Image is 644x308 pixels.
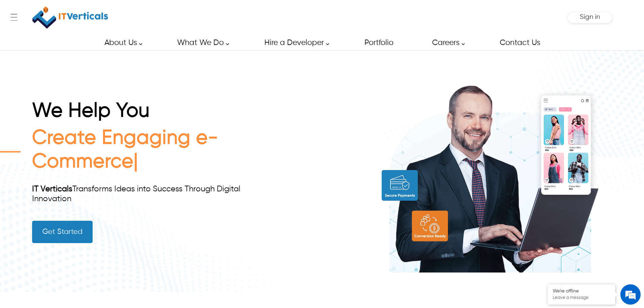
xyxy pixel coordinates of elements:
[97,35,146,50] a: About Us
[553,295,610,301] p: Leave a message
[580,14,600,21] span: Sign in
[32,3,109,32] a: IT Verticals Inc
[424,35,469,50] a: Careers
[357,35,401,50] a: Portfolio
[32,185,72,193] a: IT Verticals
[492,35,547,50] a: Contact Us
[169,35,233,50] a: What We Do
[32,184,264,204] div: Transforms Ideas into Success Through Digital Innovation
[257,35,333,50] a: Hire a Developer
[368,70,612,273] img: build
[32,3,108,32] img: IT Verticals Inc
[32,128,218,172] span: Create Engaging e-Commerce
[580,16,600,20] a: Sign in
[553,288,610,294] div: We're offline
[32,99,264,126] h1: We Help You
[32,221,93,243] a: Get Started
